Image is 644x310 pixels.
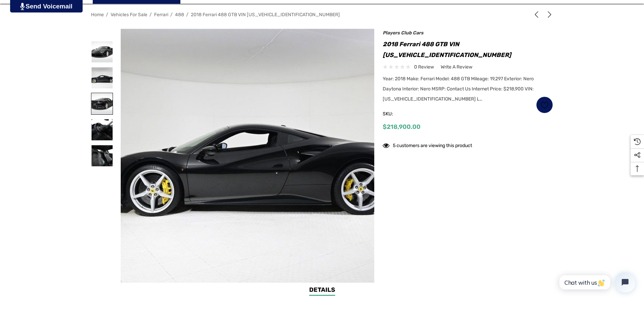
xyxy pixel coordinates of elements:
[91,41,113,62] img: For Sale 2018 Ferrari 488 GTB VIN ZFF79ALA0J0235810
[383,109,416,119] span: SKU:
[91,12,104,18] a: Home
[533,11,543,18] a: Previous
[383,76,534,102] span: Year: 2018 Make: Ferrari Model: 488 GTB Mileage: 19,297 Exterior: Nero Daytona Interior: Nero MSR...
[631,165,644,172] svg: Top
[154,12,168,18] a: Ferrari
[91,145,113,166] img: For Sale 2018 Ferrari 488 GTB VIN ZFF79ALA0J0235810
[175,12,184,18] a: 488
[91,119,113,140] img: For Sale 2018 Ferrari 488 GTB VIN ZFF79ALA0J0235810
[536,96,553,113] a: Wish List
[111,12,147,18] a: Vehicles For Sale
[191,12,340,18] a: 2018 Ferrari 488 GTB VIN [US_VEHICLE_IDENTIFICATION_NUMBER]
[634,138,641,145] svg: Recently Viewed
[383,30,423,36] a: Players Club Cars
[383,39,553,60] h1: 2018 Ferrari 488 GTB VIN [US_VEHICLE_IDENTIFICATION_NUMBER]
[552,266,641,298] iframe: Tidio Chat
[541,101,549,109] svg: Wish List
[441,64,472,70] span: Write a Review
[544,11,553,18] a: Next
[383,139,472,150] div: 5 customers are viewing this product
[20,3,25,10] img: PjwhLS0gR2VuZXJhdG9yOiBHcmF2aXQuaW8gLS0+PHN2ZyB4bWxucz0iaHR0cDovL3d3dy53My5vcmcvMjAwMC9zdmciIHhtb...
[91,93,113,114] img: For Sale 2018 Ferrari 488 GTB VIN ZFF79ALA0J0235810
[383,123,420,131] span: $218,900.00
[91,67,113,88] img: For Sale 2018 Ferrari 488 GTB VIN ZFF79ALA0J0235810
[414,63,434,71] span: 0 review
[91,9,553,21] nav: Breadcrumb
[634,152,641,159] svg: Social Media
[309,285,335,296] a: Details
[441,63,472,71] a: Write a Review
